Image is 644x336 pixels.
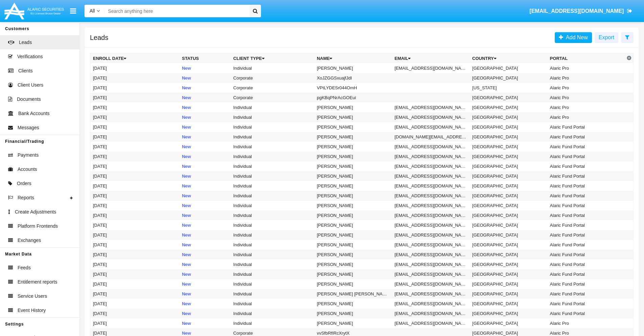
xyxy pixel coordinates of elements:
[18,67,33,74] span: Clients
[392,152,470,161] td: [EMAIL_ADDRESS][DOMAIN_NAME]
[470,318,547,328] td: [GEOGRAPHIC_DATA]
[90,103,180,112] td: [DATE]
[547,53,625,64] th: Portal
[90,299,180,309] td: [DATE]
[18,293,47,300] span: Service Users
[18,278,57,286] span: Entitlement reports
[563,35,588,40] span: Add New
[179,279,231,289] td: New
[547,122,625,132] td: Alaric Fund Portal
[231,260,314,269] td: Individual
[470,83,547,93] td: [US_STATE]
[90,161,180,171] td: [DATE]
[314,279,392,289] td: [PERSON_NAME]
[470,240,547,250] td: [GEOGRAPHIC_DATA]
[392,142,470,152] td: [EMAIL_ADDRESS][DOMAIN_NAME]
[392,230,470,240] td: [EMAIL_ADDRESS][DOMAIN_NAME]
[90,210,180,220] td: [DATE]
[90,220,180,230] td: [DATE]
[90,171,180,181] td: [DATE]
[470,191,547,201] td: [GEOGRAPHIC_DATA]
[179,161,231,171] td: New
[392,279,470,289] td: [EMAIL_ADDRESS][DOMAIN_NAME]
[547,83,625,93] td: Alaric Pro
[595,32,618,43] button: Export
[470,260,547,269] td: [GEOGRAPHIC_DATA]
[19,39,32,46] span: Leads
[231,299,314,309] td: Individual
[470,93,547,103] td: [GEOGRAPHIC_DATA]
[314,309,392,318] td: [PERSON_NAME]
[90,279,180,289] td: [DATE]
[179,122,231,132] td: New
[547,181,625,191] td: Alaric Fund Portal
[179,171,231,181] td: New
[17,180,31,187] span: Orders
[90,122,180,132] td: [DATE]
[231,230,314,240] td: Individual
[314,93,392,103] td: pgKBqPNrAcGOEui
[90,63,180,73] td: [DATE]
[18,307,46,314] span: Event History
[470,161,547,171] td: [GEOGRAPHIC_DATA]
[314,83,392,93] td: VPtLYDESr044OmH
[470,181,547,191] td: [GEOGRAPHIC_DATA]
[470,250,547,260] td: [GEOGRAPHIC_DATA]
[314,112,392,122] td: [PERSON_NAME]
[392,201,470,210] td: [EMAIL_ADDRESS][DOMAIN_NAME]
[231,103,314,112] td: Individual
[547,230,625,240] td: Alaric Fund Portal
[599,35,614,40] span: Export
[470,309,547,318] td: [GEOGRAPHIC_DATA]
[15,208,56,216] span: Create Adjustments
[470,201,547,210] td: [GEOGRAPHIC_DATA]
[314,220,392,230] td: [PERSON_NAME]
[314,299,392,309] td: [PERSON_NAME]
[470,210,547,220] td: [GEOGRAPHIC_DATA]
[18,194,34,201] span: Reports
[470,299,547,309] td: [GEOGRAPHIC_DATA]
[90,240,180,250] td: [DATE]
[392,103,470,112] td: [EMAIL_ADDRESS][DOMAIN_NAME]
[314,181,392,191] td: [PERSON_NAME]
[231,161,314,171] td: Individual
[179,269,231,279] td: New
[314,240,392,250] td: [PERSON_NAME]
[547,289,625,299] td: Alaric Fund Portal
[231,279,314,289] td: Individual
[90,250,180,260] td: [DATE]
[179,142,231,152] td: New
[392,210,470,220] td: [EMAIL_ADDRESS][DOMAIN_NAME]
[392,63,470,73] td: [EMAIL_ADDRESS][DOMAIN_NAME]
[392,240,470,250] td: [EMAIL_ADDRESS][DOMAIN_NAME]
[18,237,41,244] span: Exchanges
[231,289,314,299] td: Individual
[392,53,470,64] th: Email
[179,103,231,112] td: New
[392,299,470,309] td: [EMAIL_ADDRESS][DOMAIN_NAME]
[90,309,180,318] td: [DATE]
[547,132,625,142] td: Alaric Fund Portal
[470,220,547,230] td: [GEOGRAPHIC_DATA]
[90,230,180,240] td: [DATE]
[17,53,43,60] span: Verifications
[547,171,625,181] td: Alaric Fund Portal
[179,73,231,83] td: New
[547,299,625,309] td: Alaric Fund Portal
[179,63,231,73] td: New
[547,93,625,103] td: Alaric Pro
[231,73,314,83] td: Corporate
[85,7,105,15] a: All
[470,142,547,152] td: [GEOGRAPHIC_DATA]
[231,250,314,260] td: Individual
[179,250,231,260] td: New
[179,152,231,161] td: New
[179,112,231,122] td: New
[231,181,314,191] td: Individual
[90,73,180,83] td: [DATE]
[470,112,547,122] td: [GEOGRAPHIC_DATA]
[231,269,314,279] td: Individual
[547,103,625,112] td: Alaric Pro
[179,181,231,191] td: New
[231,318,314,328] td: Individual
